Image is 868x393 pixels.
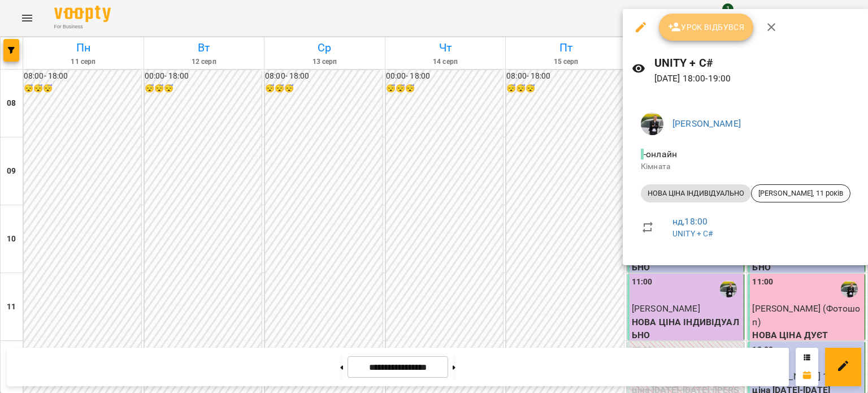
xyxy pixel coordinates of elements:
[641,149,679,159] span: - онлайн
[641,113,663,135] img: a92d573242819302f0c564e2a9a4b79e.jpg
[752,188,850,198] span: [PERSON_NAME], 11 років
[672,229,713,238] a: UNITY + C#
[672,118,741,129] a: [PERSON_NAME]
[672,216,708,227] a: нд , 18:00
[641,161,850,172] p: Кімната
[751,184,850,202] div: [PERSON_NAME], 11 років
[668,20,745,34] span: Урок відбувся
[654,72,860,85] p: [DATE] 18:00 - 19:00
[659,14,754,41] button: Урок відбувся
[641,188,751,198] span: НОВА ЦІНА ІНДИВІДУАЛЬНО
[654,54,860,72] h6: UNITY + C#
